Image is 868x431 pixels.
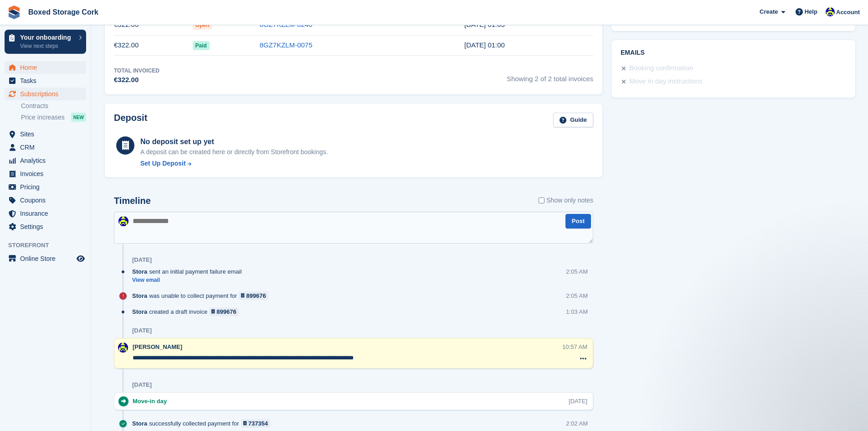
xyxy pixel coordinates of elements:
a: menu [5,141,86,154]
div: 899676 [216,307,236,316]
span: Pricing [20,181,75,193]
a: Preview store [75,253,86,264]
div: 899676 [246,291,266,300]
a: menu [5,181,86,193]
span: Online Store [20,252,75,265]
a: menu [5,167,86,180]
div: Set Up Deposit [140,159,186,168]
a: menu [5,154,86,167]
div: sent an initial payment failure email [132,267,246,276]
div: created a draft invoice [132,307,243,316]
span: Stora [132,419,147,428]
div: No deposit set up yet [140,136,328,147]
a: View email [132,276,246,284]
div: 1:03 AM [566,307,588,316]
span: Account [836,8,860,17]
span: Home [20,61,75,74]
div: Move-in day [133,397,171,405]
span: Create [760,7,778,16]
span: Stora [132,291,147,300]
span: Paid [193,41,210,50]
p: A deposit can be created here or directly from Storefront bookings. [140,147,328,157]
span: Insurance [20,207,75,220]
a: menu [5,88,86,100]
a: Set Up Deposit [140,159,328,168]
span: Settings [20,220,75,233]
img: Vincent [118,216,128,226]
td: €322.00 [114,35,193,56]
span: Invoices [20,167,75,180]
div: 10:57 AM [562,343,587,351]
div: 2:05 AM [566,291,588,300]
div: 2:05 AM [566,267,588,276]
div: was unable to collect payment for [132,291,273,300]
span: Tasks [20,74,75,87]
div: €322.00 [114,75,159,85]
a: menu [5,207,86,220]
input: Show only notes [539,196,544,205]
p: Your onboarding [20,34,74,41]
div: 2:02 AM [566,419,588,428]
span: Open [193,21,212,30]
label: Show only notes [539,196,593,205]
div: [DATE] [132,381,152,389]
span: Analytics [20,154,75,167]
button: Post [565,214,591,229]
a: 899676 [209,307,239,316]
p: View next steps [20,42,74,50]
span: Price increases [21,113,65,122]
span: CRM [20,141,75,154]
a: Boxed Storage Cork [25,5,102,20]
div: Move in day instructions [629,76,703,87]
div: Total Invoiced [114,67,159,75]
div: [DATE] [132,327,152,334]
img: stora-icon-8386f47178a22dfd0bd8f6a31ec36ba5ce8667c1dd55bd0f319d3a0aa187defe.svg [7,5,21,19]
span: Storefront [8,241,91,250]
span: Sites [20,128,75,140]
h2: Deposit [114,113,147,128]
a: 8GZ7KZLM-0075 [260,41,313,49]
a: menu [5,252,86,265]
img: Vincent [118,343,128,353]
div: [DATE] [569,397,587,405]
div: Booking confirmation [629,63,693,74]
span: Subscriptions [20,88,75,100]
img: Vincent [826,7,835,16]
td: €322.00 [114,15,193,35]
div: NEW [71,113,86,122]
span: Coupons [20,194,75,207]
a: Contracts [21,102,86,110]
a: menu [5,61,86,74]
a: menu [5,220,86,233]
div: successfully collected payment for [132,419,275,428]
span: Stora [132,307,147,316]
span: [PERSON_NAME] [133,343,182,350]
a: Price increases NEW [21,112,86,122]
a: menu [5,128,86,140]
h2: Timeline [114,196,151,206]
h2: Emails [621,49,846,57]
div: [DATE] [132,256,152,264]
span: Stora [132,267,147,276]
a: 737354 [241,419,271,428]
a: Guide [553,113,593,128]
div: 737354 [248,419,268,428]
a: menu [5,74,86,87]
span: Showing 2 of 2 total invoices [507,67,593,85]
a: Your onboarding View next steps [5,30,86,54]
a: 899676 [239,291,268,300]
time: 2025-08-25 00:00:32 UTC [464,41,505,49]
span: Help [805,7,817,16]
a: menu [5,194,86,207]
